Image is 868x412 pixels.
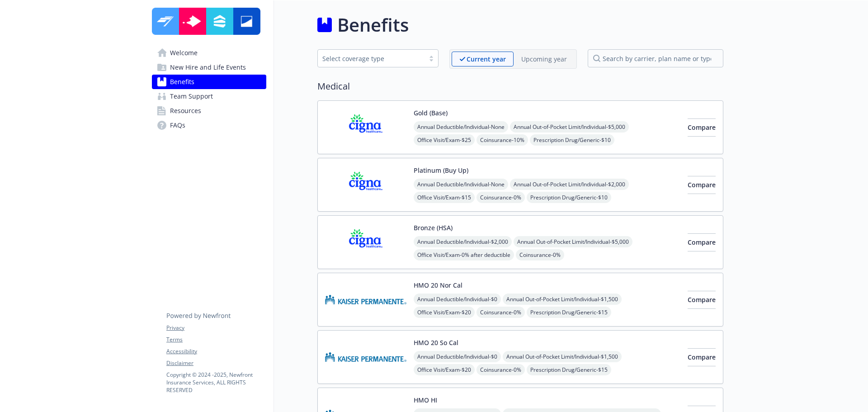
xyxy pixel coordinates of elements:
span: Annual Out-of-Pocket Limit/Individual - $1,500 [503,351,622,362]
span: Office Visit/Exam - $20 [414,364,475,375]
span: Compare [688,180,716,189]
a: Disclaimer [166,359,266,367]
p: Copyright © 2024 - 2025 , Newfront Insurance Services, ALL RIGHTS RESERVED [166,371,266,394]
button: Compare [688,176,716,194]
span: Prescription Drug/Generic - $10 [530,134,614,146]
button: Platinum (Buy Up) [414,166,468,175]
p: Current year [467,54,506,64]
p: Upcoming year [521,54,567,64]
a: Welcome [152,46,266,60]
button: Compare [688,233,716,251]
span: FAQs [170,118,185,133]
button: Gold (Base) [414,108,448,118]
div: Select coverage type [322,54,420,63]
button: HMO HI [414,395,437,405]
span: Office Visit/Exam - $25 [414,134,475,146]
h2: Medical [317,80,723,93]
span: Compare [688,295,716,304]
span: Office Visit/Exam - $20 [414,307,475,318]
button: Compare [688,291,716,309]
span: Office Visit/Exam - 0% after deductible [414,249,514,260]
button: HMO 20 So Cal [414,338,458,347]
span: Prescription Drug/Generic - $15 [527,364,611,375]
img: CIGNA carrier logo [325,223,406,261]
button: Bronze (HSA) [414,223,453,232]
span: Resources [170,104,201,118]
span: Annual Deductible/Individual - $2,000 [414,236,512,247]
span: Annual Out-of-Pocket Limit/Individual - $5,000 [514,236,632,247]
img: CIGNA carrier logo [325,166,406,204]
span: Benefits [170,75,194,89]
span: Annual Out-of-Pocket Limit/Individual - $2,000 [510,179,629,190]
span: Prescription Drug/Generic - $10 [527,192,611,203]
a: Terms [166,336,266,344]
a: Team Support [152,89,266,104]
span: Office Visit/Exam - $15 [414,192,475,203]
span: Annual Deductible/Individual - None [414,179,508,190]
span: Coinsurance - 0% [476,364,525,375]
button: HMO 20 Nor Cal [414,280,462,290]
span: Coinsurance - 0% [476,307,525,318]
a: Accessibility [166,347,266,355]
a: Benefits [152,75,266,89]
span: Coinsurance - 10% [476,134,528,146]
span: Compare [688,353,716,361]
span: Annual Deductible/Individual - None [414,121,508,133]
span: Annual Out-of-Pocket Limit/Individual - $5,000 [510,121,629,133]
a: Resources [152,104,266,118]
span: Prescription Drug/Generic - $15 [527,307,611,318]
span: Compare [688,123,716,132]
button: Compare [688,118,716,137]
img: CIGNA carrier logo [325,108,406,147]
span: Coinsurance - 0% [476,192,525,203]
span: Annual Deductible/Individual - $0 [414,351,501,362]
input: search by carrier, plan name or type [588,49,723,67]
img: Kaiser Permanente Insurance Company carrier logo [325,280,406,319]
a: FAQs [152,118,266,133]
span: Welcome [170,46,198,60]
span: Compare [688,238,716,246]
a: Privacy [166,324,266,332]
a: New Hire and Life Events [152,60,266,75]
span: Coinsurance - 0% [516,249,564,260]
span: Team Support [170,89,213,104]
span: Annual Deductible/Individual - $0 [414,294,501,305]
h1: Benefits [337,11,409,38]
button: Compare [688,348,716,366]
span: New Hire and Life Events [170,60,246,75]
span: Annual Out-of-Pocket Limit/Individual - $1,500 [503,294,622,305]
img: Kaiser Permanente Insurance Company carrier logo [325,338,406,376]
